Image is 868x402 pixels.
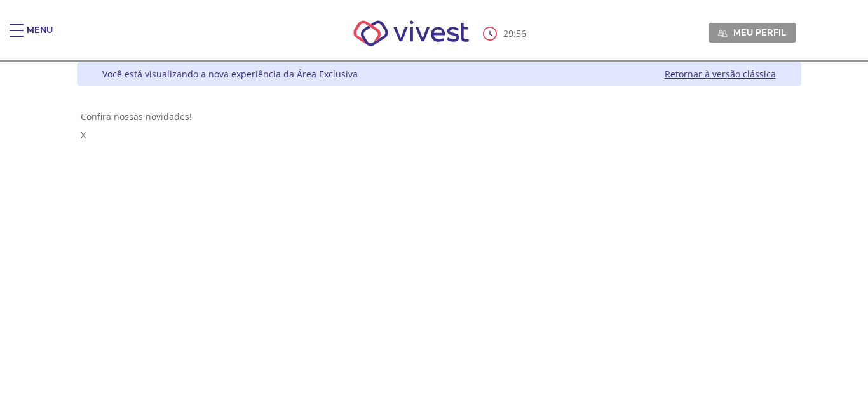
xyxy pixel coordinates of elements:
span: 56 [516,27,526,39]
div: : [483,27,529,41]
div: Menu [27,24,53,50]
a: Retornar à versão clássica [665,68,776,80]
img: Meu perfil [718,29,728,38]
span: Meu perfil [733,27,786,38]
span: X [81,129,86,141]
div: Você está visualizando a nova experiência da Área Exclusiva [102,68,358,80]
a: Meu perfil [709,23,796,42]
span: 29 [503,27,513,39]
img: Vivest [339,6,484,60]
div: Vivest [67,62,801,402]
div: Confira nossas novidades! [81,111,797,123]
